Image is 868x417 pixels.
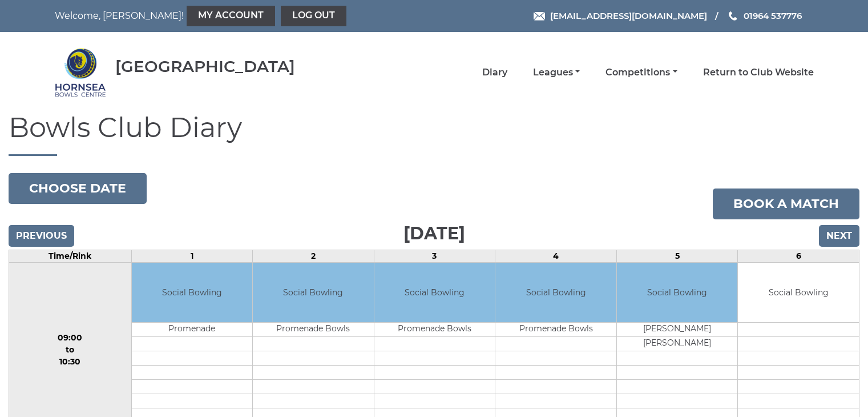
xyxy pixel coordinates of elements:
[617,337,738,351] td: [PERSON_NAME]
[132,323,253,337] td: Promenade
[115,58,295,75] div: [GEOGRAPHIC_DATA]
[374,323,495,337] td: Promenade Bowls
[9,113,859,156] h1: Bowls Club Diary
[738,263,859,323] td: Social Bowling
[744,10,802,21] span: 01964 537776
[727,9,802,22] a: Phone us 01964 537776
[253,263,374,323] td: Social Bowling
[605,66,677,79] a: Competitions
[374,263,495,323] td: Social Bowling
[55,6,361,26] nav: Welcome, [PERSON_NAME]!
[55,47,106,98] img: Hornsea Bowls Centre
[713,189,859,219] a: Book a match
[187,6,275,26] a: My Account
[495,263,616,323] td: Social Bowling
[482,66,507,79] a: Diary
[495,323,616,337] td: Promenade Bowls
[9,225,74,247] input: Previous
[550,10,707,21] span: [EMAIL_ADDRESS][DOMAIN_NAME]
[9,173,147,204] button: Choose date
[131,250,253,262] td: 1
[738,250,859,262] td: 6
[617,323,738,337] td: [PERSON_NAME]
[281,6,346,26] a: Log out
[495,250,617,262] td: 4
[617,263,738,323] td: Social Bowling
[729,11,737,21] img: Phone us
[253,323,374,337] td: Promenade Bowls
[253,250,374,262] td: 2
[534,9,707,22] a: Email [EMAIL_ADDRESS][DOMAIN_NAME]
[819,225,859,247] input: Next
[533,66,580,79] a: Leagues
[616,250,738,262] td: 5
[9,250,132,262] td: Time/Rink
[534,12,545,21] img: Email
[374,250,495,262] td: 3
[132,263,253,323] td: Social Bowling
[703,66,814,79] a: Return to Club Website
